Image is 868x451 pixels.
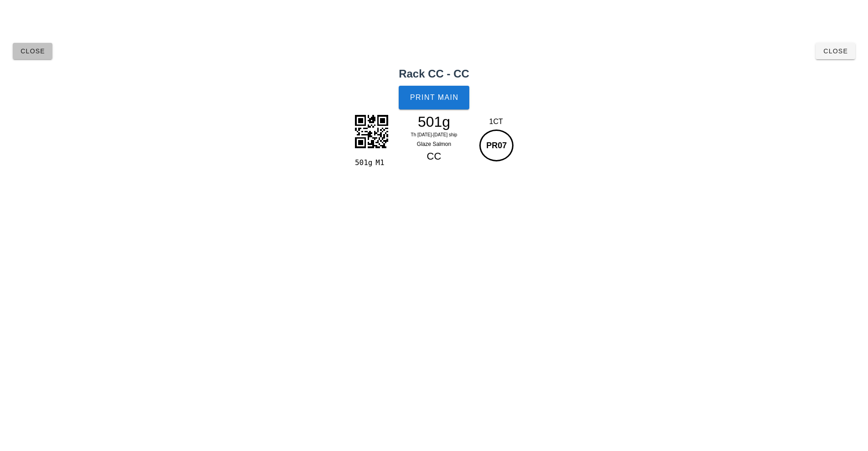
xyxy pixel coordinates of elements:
div: 1CT [477,116,515,127]
div: Glaze Salmon [395,140,474,149]
span: Print Main [410,93,459,102]
span: Close [20,47,45,55]
button: Close [816,43,855,59]
span: Close [823,47,848,55]
span: Th [DATE]-[DATE] ship [411,132,457,137]
span: CC [427,150,442,162]
img: loisZAAAAAElFTkSuQmCC [349,109,394,154]
button: Close [13,43,52,59]
div: M1 [372,157,390,169]
button: Print Main [399,86,469,109]
h2: Rack CC - CC [5,66,863,82]
div: 501g [353,157,372,169]
div: PR07 [479,130,514,161]
div: 501g [395,115,474,129]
